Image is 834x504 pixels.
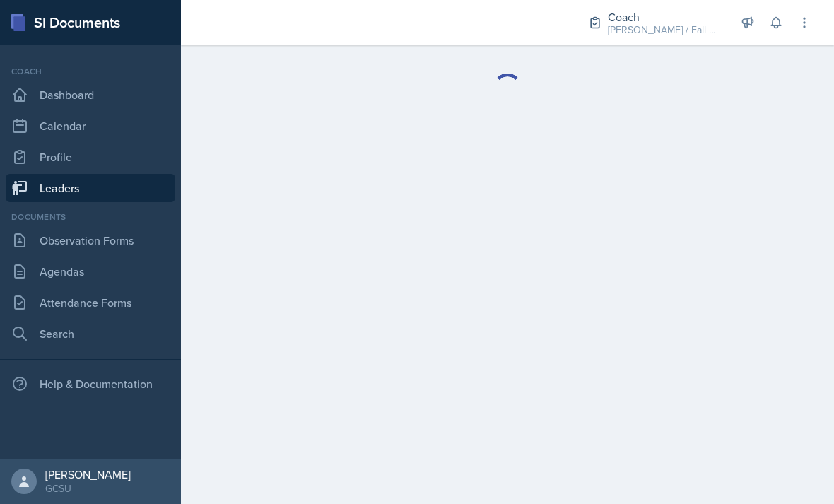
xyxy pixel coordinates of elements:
a: Calendar [6,112,175,140]
a: Agendas [6,257,175,286]
a: Search [6,320,175,348]
div: Coach [608,8,721,25]
div: Help & Documentation [6,370,175,398]
div: GCSU [45,481,131,496]
div: [PERSON_NAME] / Fall 2025 [608,23,721,37]
a: Profile [6,143,175,171]
a: Attendance Forms [6,288,175,317]
a: Dashboard [6,81,175,109]
a: Observation Forms [6,226,175,254]
a: Leaders [6,174,175,202]
div: Coach [6,65,175,78]
div: [PERSON_NAME] [45,467,131,481]
div: Documents [6,211,175,223]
